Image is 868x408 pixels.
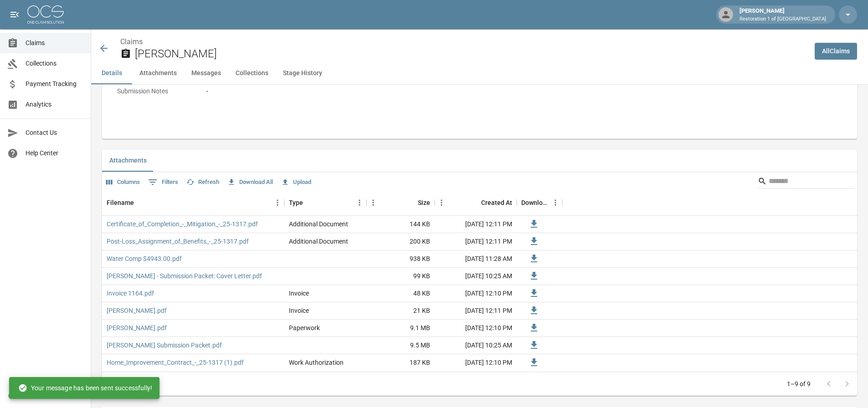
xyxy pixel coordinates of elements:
[8,391,82,400] div: © 2025 One Claim Solution
[107,358,244,367] a: Home_Improvement_Contract_-_25-1317 (1).pdf
[132,62,184,84] button: Attachments
[102,150,154,172] button: Attachments
[736,6,830,23] div: [PERSON_NAME]
[5,5,24,24] button: open drawer
[107,323,167,332] a: [PERSON_NAME].pdf
[18,380,152,396] div: Your message has been sent successfully!
[435,302,517,320] div: [DATE] 12:11 PM
[107,237,249,246] a: Post-Loss_Assignment_of_Benefits_-_25-1317.pdf
[366,302,435,320] div: 21 KB
[276,62,329,84] button: Stage History
[107,289,154,298] a: Invoice 1164.pdf
[289,306,309,315] div: Invoice
[435,354,517,372] div: [DATE] 12:10 PM
[435,320,517,337] div: [DATE] 12:10 PM
[146,175,180,189] button: Show filters
[435,250,517,268] div: [DATE] 11:28 AM
[366,196,380,209] button: Menu
[91,62,132,84] button: Details
[435,268,517,285] div: [DATE] 10:25 AM
[366,285,435,302] div: 48 KB
[366,354,435,372] div: 187 KB
[353,196,366,209] button: Menu
[271,196,284,209] button: Menu
[279,175,313,189] button: Upload
[107,219,258,229] a: Certificate_of_Completion_-_Mitigation_-_25-1317.pdf
[289,289,309,298] div: Invoice
[107,271,262,280] a: [PERSON_NAME] - Submission Packet: Cover Letter.pdf
[26,148,83,158] span: Help Center
[107,190,134,215] div: Filename
[481,190,512,215] div: Created At
[435,337,517,354] div: [DATE] 10:25 AM
[366,216,435,233] div: 144 KB
[366,337,435,354] div: 9.5 MB
[289,358,344,367] div: Work Authorization
[27,5,64,24] img: ocs-logo-white-transparent.png
[26,100,83,109] span: Analytics
[521,190,549,215] div: Download
[289,237,348,246] div: Additional Document
[549,196,562,209] button: Menu
[228,62,276,84] button: Collections
[366,268,435,285] div: 99 KB
[184,62,228,84] button: Messages
[366,190,435,215] div: Size
[184,175,221,189] button: Refresh
[366,320,435,337] div: 9.1 MB
[102,150,857,172] div: related-list tabs
[418,190,430,215] div: Size
[26,59,83,68] span: Collections
[289,190,303,215] div: Type
[435,196,448,209] button: Menu
[120,36,807,47] nav: breadcrumb
[284,190,366,215] div: Type
[758,174,855,190] div: Search
[787,379,811,388] p: 1–9 of 9
[435,285,517,302] div: [DATE] 12:10 PM
[366,250,435,268] div: 938 KB
[107,254,182,263] a: Water Comp $4943.00.pdf
[113,82,195,100] p: Submission Notes
[435,216,517,233] div: [DATE] 12:11 PM
[517,190,562,215] div: Download
[135,47,807,61] h2: [PERSON_NAME]
[435,190,517,215] div: Created At
[26,128,83,138] span: Contact Us
[107,306,167,315] a: [PERSON_NAME].pdf
[289,219,348,229] div: Additional Document
[740,15,826,23] p: Restoration 1 of [GEOGRAPHIC_DATA]
[102,190,284,215] div: Filename
[366,233,435,250] div: 200 KB
[206,87,816,96] div: -
[107,341,222,350] a: [PERSON_NAME] Submission Packet.pdf
[26,79,83,89] span: Payment Tracking
[91,62,868,84] div: anchor tabs
[435,233,517,250] div: [DATE] 12:11 PM
[289,323,320,332] div: Paperwork
[815,43,857,60] a: AllClaims
[104,175,142,189] button: Select columns
[26,38,83,48] span: Claims
[120,37,143,46] a: Claims
[225,175,275,189] button: Download All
